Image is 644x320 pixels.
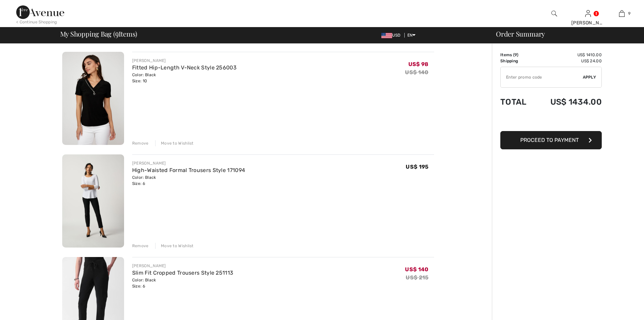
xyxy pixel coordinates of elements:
[501,67,583,87] input: Promo code
[132,140,149,146] div: Remove
[60,30,138,37] span: My Shopping Bag ( Items)
[500,131,602,149] button: Proceed to Payment
[534,58,602,64] td: US$ 24.00
[406,274,428,281] s: US$ 215
[132,270,233,276] a: Slim Fit Cropped Trousers Style 251113
[155,140,194,146] div: Move to Wishlist
[132,277,233,289] div: Color: Black Size: 6
[500,52,534,58] td: Items ( )
[500,113,602,129] iframe: PayPal
[520,137,579,143] span: Proceed to Payment
[407,33,416,38] span: EN
[132,263,233,269] div: [PERSON_NAME]
[585,9,591,18] img: My Info
[132,72,237,84] div: Color: Black Size: 10
[571,19,604,26] div: [PERSON_NAME]
[155,243,194,249] div: Move to Wishlist
[628,10,630,17] span: 9
[585,10,591,17] a: Sign In
[405,266,428,273] span: US$ 140
[132,167,245,173] a: High-Waisted Formal Trousers Style 171094
[534,52,602,58] td: US$ 1410.00
[132,160,245,166] div: [PERSON_NAME]
[500,58,534,64] td: Shipping
[408,61,429,67] span: US$ 98
[381,33,403,38] span: USD
[115,29,119,38] span: 9
[534,90,602,113] td: US$ 1434.00
[515,52,517,57] span: 9
[132,64,237,71] a: Fitted Hip-Length V-Neck Style 256003
[132,243,149,249] div: Remove
[62,154,124,248] img: High-Waisted Formal Trousers Style 171094
[132,58,237,64] div: [PERSON_NAME]
[62,52,124,145] img: Fitted Hip-Length V-Neck Style 256003
[405,69,428,76] s: US$ 140
[381,33,392,38] img: US Dollar
[488,30,640,37] div: Order Summary
[132,174,245,187] div: Color: Black Size: 6
[16,5,64,19] img: 1ère Avenue
[619,9,625,18] img: My Bag
[500,90,534,113] td: Total
[551,9,557,18] img: search the website
[406,164,428,170] span: US$ 195
[605,9,638,18] a: 9
[583,74,596,80] span: Apply
[16,19,57,25] div: < Continue Shopping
